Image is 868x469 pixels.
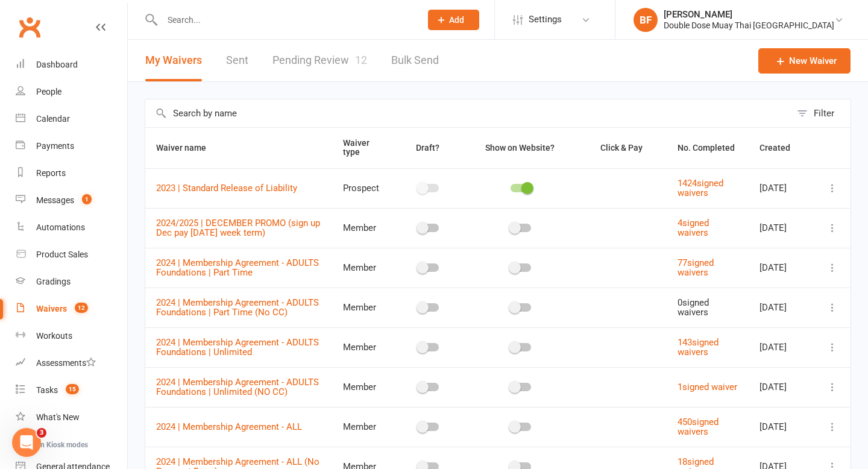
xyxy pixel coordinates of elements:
div: People [36,87,61,96]
div: Automations [36,222,85,232]
td: [DATE] [749,168,814,208]
div: Gradings [36,277,71,286]
button: My Waivers [145,40,202,81]
a: Gradings [16,268,127,295]
a: 2024 | Membership Agreement - ADULTS Foundations | Unlimited [156,337,319,358]
a: What's New [16,404,127,431]
a: Product Sales [16,241,127,268]
a: 2024 | Membership Agreement - ADULTS Foundations | Part Time [156,257,319,279]
td: Member [332,367,394,407]
a: 450signed waivers [678,417,719,438]
a: 2023 | Standard Release of Liability [156,183,297,194]
span: 1 [82,194,92,204]
a: Calendar [16,105,127,133]
a: 1signed waiver [678,382,737,392]
a: 2024 | Membership Agreement - ALL [156,421,302,432]
button: Show on Website? [474,140,568,155]
div: Assessments [36,358,96,368]
td: [DATE] [749,288,814,327]
a: 2024/2025 | DECEMBER PROMO (sign up Dec pay [DATE] week term) [156,218,320,239]
td: Member [332,248,394,288]
span: Click & Pay [600,143,643,153]
td: Prospect [332,168,394,208]
a: Reports [16,160,127,187]
span: 0 signed waivers [678,297,709,318]
span: 3 [37,428,46,438]
td: Member [332,288,394,327]
div: Double Dose Muay Thai [GEOGRAPHIC_DATA] [664,20,834,31]
td: [DATE] [749,407,814,447]
div: Calendar [36,114,70,124]
a: Automations [16,214,127,241]
div: Filter [814,106,834,121]
span: Settings [529,6,562,33]
a: Bulk Send [391,40,439,81]
span: Draft? [416,143,439,153]
a: 4signed waivers [678,218,709,239]
a: 1424signed waivers [678,178,723,199]
span: Created [759,143,804,153]
button: Draft? [405,140,453,155]
button: Click & Pay [590,140,656,155]
div: What's New [36,412,80,422]
div: Dashboard [36,60,78,69]
div: BF [634,8,658,32]
a: Workouts [16,323,127,350]
td: Member [332,407,394,447]
td: [DATE] [749,367,814,407]
a: New Waiver [758,48,851,74]
a: 2024 | Membership Agreement - ADULTS Foundations | Unlimited (NO CC) [156,377,319,398]
td: [DATE] [749,327,814,367]
div: Reports [36,168,66,178]
td: [DATE] [749,248,814,288]
th: No. Completed [667,128,749,168]
div: Messages [36,195,74,205]
a: 143signed waivers [678,337,719,358]
button: Add [428,10,479,30]
div: [PERSON_NAME] [664,9,834,20]
iframe: Intercom live chat [12,428,41,457]
span: 15 [66,384,79,394]
td: Member [332,208,394,248]
span: 12 [75,303,88,313]
a: Sent [226,40,248,81]
a: 2024 | Membership Agreement - ADULTS Foundations | Part Time (No CC) [156,297,319,318]
div: Workouts [36,331,72,341]
a: Messages 1 [16,187,127,214]
input: Search... [159,11,412,28]
a: Waivers 12 [16,295,127,323]
input: Search by name [145,99,791,127]
a: Payments [16,133,127,160]
div: Tasks [36,385,58,395]
td: [DATE] [749,208,814,248]
span: Waiver name [156,143,219,153]
a: Dashboard [16,51,127,78]
th: Waiver type [332,128,394,168]
div: Waivers [36,304,67,313]
a: Clubworx [14,12,45,42]
div: Payments [36,141,74,151]
button: Filter [791,99,851,127]
a: Assessments [16,350,127,377]
button: Created [759,140,804,155]
span: 12 [355,54,367,66]
a: 77signed waivers [678,257,714,279]
a: Pending Review12 [272,40,367,81]
a: People [16,78,127,105]
span: Add [449,15,464,25]
a: Tasks 15 [16,377,127,404]
td: Member [332,327,394,367]
button: Waiver name [156,140,219,155]
span: Show on Website? [485,143,555,153]
div: Product Sales [36,250,88,259]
